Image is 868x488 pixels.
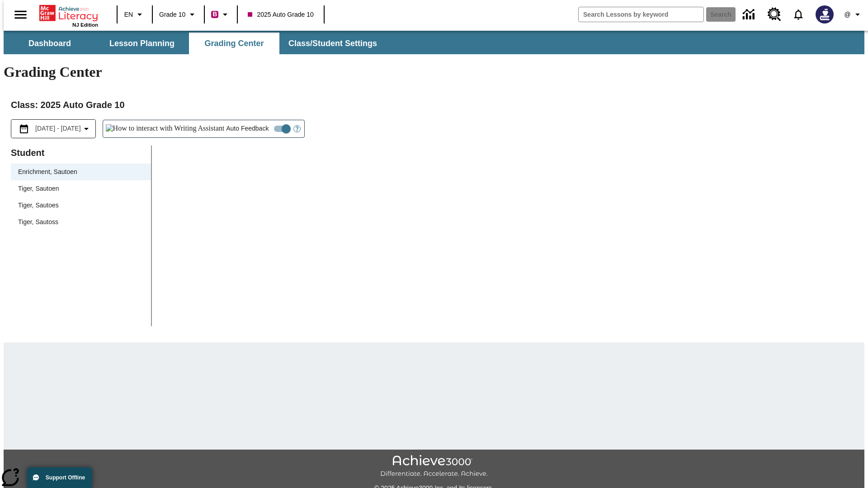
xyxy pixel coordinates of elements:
[844,10,850,19] span: @
[810,3,839,26] button: Select a new avatar
[35,124,81,133] span: [DATE] - [DATE]
[189,33,279,54] button: Grading Center
[11,145,151,160] p: Student
[11,98,857,112] h2: Class : 2025 Auto Grade 10
[106,124,225,133] img: How to interact with Writing Assistant
[737,2,762,27] a: Data Center
[18,184,144,193] span: Tiger, Sautoen
[579,7,703,22] input: search field
[120,6,149,23] button: Language: EN, Select a language
[18,167,144,177] span: Enrichment, Sautoen
[46,474,85,481] span: Support Offline
[5,33,95,54] button: Dashboard
[11,214,151,230] div: Tiger, Sautoss
[281,33,384,54] button: Class/Student Settings
[27,467,92,488] button: Support Offline
[11,180,151,197] div: Tiger, Sautoen
[248,10,313,19] span: 2025 Auto Grade 10
[380,455,488,478] img: Achieve3000 Differentiate Accelerate Achieve
[159,10,185,19] span: Grade 10
[4,33,385,54] div: SubNavbar
[4,31,864,54] div: SubNavbar
[39,3,98,28] div: Home
[226,124,269,133] span: Auto Feedback
[124,10,133,19] span: EN
[18,217,144,227] span: Tiger, Sautoss
[208,6,234,23] button: Boost Class color is violet red. Change class color
[81,123,92,134] svg: Collapse Date Range Filter
[839,6,868,23] button: Profile/Settings
[4,64,864,80] h1: Grading Center
[156,6,201,23] button: Grade: Grade 10, Select a grade
[11,197,151,214] div: Tiger, Sautoes
[72,22,98,28] span: NJ Edition
[762,2,787,27] a: Resource Center, Will open in new tab
[816,5,834,23] img: Avatar
[15,123,92,134] button: Select the date range menu item
[7,1,34,28] button: Open side menu
[11,164,151,180] div: Enrichment, Sautoen
[212,9,217,20] span: B
[290,120,304,137] button: Open Help for Writing Assistant
[18,201,144,210] span: Tiger, Sautoes
[787,3,810,26] a: Notifications
[39,4,98,22] a: Home
[97,33,187,54] button: Lesson Planning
